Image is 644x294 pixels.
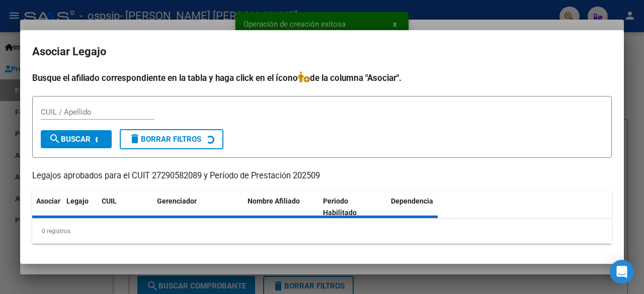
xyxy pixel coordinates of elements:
span: Periodo Habilitado [323,197,357,217]
h2: Asociar Legajo [32,42,612,61]
button: Borrar Filtros [120,129,223,149]
datatable-header-cell: CUIL [98,190,153,224]
div: Open Intercom Messenger [610,260,634,284]
span: CUIL [102,197,117,205]
span: Nombre Afiliado [248,197,300,205]
datatable-header-cell: Dependencia [387,190,462,224]
mat-icon: delete [129,133,141,145]
span: Asociar [36,197,60,205]
p: Legajos aprobados para el CUIT 27290582089 y Período de Prestación 202509 [32,170,612,182]
datatable-header-cell: Legajo [62,190,98,224]
button: Buscar [41,130,112,148]
datatable-header-cell: Periodo Habilitado [319,190,387,224]
datatable-header-cell: Nombre Afiliado [244,190,319,224]
mat-icon: search [49,133,61,145]
span: Dependencia [391,197,433,205]
datatable-header-cell: Asociar [32,190,62,224]
div: 0 registros [32,219,612,244]
span: Gerenciador [157,197,197,205]
span: Borrar Filtros [129,135,201,144]
datatable-header-cell: Gerenciador [153,190,244,224]
span: Buscar [49,135,91,144]
span: Legajo [66,197,89,205]
h4: Busque el afiliado correspondiente en la tabla y haga click en el ícono de la columna "Asociar". [32,71,612,84]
